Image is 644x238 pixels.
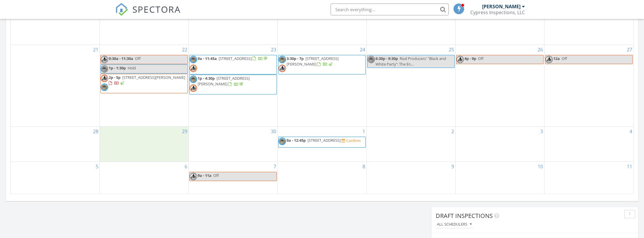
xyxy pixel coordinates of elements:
[95,162,100,171] a: Go to October 5, 2025
[92,127,100,136] a: Go to September 28, 2025
[478,56,484,61] span: Off
[101,84,108,91] img: certifiedprofessionalinspectorcpilogo.jpg
[115,8,181,20] a: SPECTORA
[198,56,269,61] a: 9a - 11:45a [STREET_ADDRESS]
[188,127,277,162] td: Go to September 30, 2025
[190,76,197,83] img: certifiedprofessionalinspectorcpilogo.jpg
[539,127,544,136] a: Go to October 3, 2025
[482,4,521,9] div: [PERSON_NAME]
[190,56,197,63] img: certifiedprofessionalinspectorcpilogo.jpg
[219,56,252,61] span: [STREET_ADDRESS]
[11,127,100,162] td: Go to September 28, 2025
[122,75,185,80] span: [STREET_ADDRESS][PERSON_NAME]
[470,9,525,15] div: Cypress Inspections, LLC
[544,162,633,194] td: Go to October 11, 2025
[361,162,366,171] a: Go to October 8, 2025
[115,3,128,16] img: The Best Home Inspection Software - Spectora
[198,76,250,87] span: [STREET_ADDRESS][PERSON_NAME]
[190,84,197,92] img: defectsartboard_1100.jpg
[109,75,185,86] a: 2p - 5p [STREET_ADDRESS][PERSON_NAME]
[448,45,455,54] a: Go to September 25, 2025
[287,56,339,67] span: [STREET_ADDRESS][PERSON_NAME]
[190,173,197,180] img: defectsartboard_1100.jpg
[272,162,277,171] a: Go to October 7, 2025
[626,45,633,54] a: Go to September 27, 2025
[375,56,446,67] span: Real Producers' "Black and White Party": The En...
[436,221,473,229] button: All schedulers
[109,65,126,71] span: 1p - 1:30p
[346,138,361,143] div: Confirm
[456,162,544,194] td: Go to October 10, 2025
[181,45,188,54] a: Go to September 22, 2025
[626,162,633,171] a: Go to October 11, 2025
[277,127,366,162] td: Go to October 1, 2025
[190,65,197,72] img: defectsartboard_1100.jpg
[450,162,455,171] a: Go to October 9, 2025
[188,162,277,194] td: Go to October 7, 2025
[456,127,544,162] td: Go to October 3, 2025
[198,76,215,81] span: 1p - 4:30p
[109,75,121,80] span: 2p - 5p
[279,65,286,72] img: defectsartboard_1100.jpg
[100,162,188,194] td: Go to October 6, 2025
[198,173,212,178] span: 9a - 11a
[287,56,304,61] span: 3:30p - 7p
[287,56,339,67] a: 3:30p - 7p [STREET_ADDRESS][PERSON_NAME]
[367,127,456,162] td: Go to October 2, 2025
[456,56,464,63] img: defectsartboard_1100.jpg
[375,56,398,61] span: 6:30p - 9:30p
[277,45,366,127] td: Go to September 24, 2025
[198,76,250,87] a: 1p - 4:30p [STREET_ADDRESS][PERSON_NAME]
[11,162,100,194] td: Go to October 5, 2025
[437,222,472,226] div: All schedulers
[456,45,544,127] td: Go to September 26, 2025
[450,127,455,136] a: Go to October 2, 2025
[287,138,341,143] a: 9a - 12:45p [STREET_ADDRESS]
[189,75,277,94] a: 1p - 4:30p [STREET_ADDRESS][PERSON_NAME]
[279,138,286,145] img: certifiedprofessionalinspectorcpilogo.jpg
[278,137,366,147] a: 9a - 12:45p [STREET_ADDRESS] Confirm
[536,162,544,171] a: Go to October 10, 2025
[270,127,277,136] a: Go to September 30, 2025
[100,127,188,162] td: Go to September 29, 2025
[308,138,341,143] span: [STREET_ADDRESS]
[367,56,375,63] img: certifiedprofessionalinspectorcpilogo.jpg
[277,162,366,194] td: Go to October 8, 2025
[101,65,108,73] img: certifiedprofessionalinspectorcpilogo.jpg
[183,162,188,171] a: Go to October 6, 2025
[436,212,493,220] span: Draft Inspections
[101,56,108,63] img: defectsartboard_1100.jpg
[101,75,108,82] img: defectsartboard_1100.jpg
[132,3,181,15] span: SPECTORA
[92,45,100,54] a: Go to September 21, 2025
[536,45,544,54] a: Go to September 26, 2025
[128,65,136,71] span: Hold
[11,45,100,127] td: Go to September 21, 2025
[181,127,188,136] a: Go to September 29, 2025
[270,45,277,54] a: Go to September 23, 2025
[367,162,456,194] td: Go to October 9, 2025
[628,127,633,136] a: Go to October 4, 2025
[553,56,560,61] span: 12a
[361,127,366,136] a: Go to October 1, 2025
[213,173,219,178] span: Off
[135,56,141,61] span: Off
[341,138,361,144] a: Confirm
[331,4,449,15] input: Search everything...
[367,45,456,127] td: Go to September 25, 2025
[198,56,217,61] span: 9a - 11:45a
[359,45,366,54] a: Go to September 24, 2025
[279,56,286,63] img: certifiedprofessionalinspectorcpilogo.jpg
[109,56,133,61] span: 9:30a - 11:30a
[464,56,476,61] span: 4p - 9p
[188,45,277,127] td: Go to September 23, 2025
[562,56,567,61] span: Off
[189,55,277,74] a: 9a - 11:45a [STREET_ADDRESS]
[544,127,633,162] td: Go to October 4, 2025
[100,45,188,127] td: Go to September 22, 2025
[100,74,188,93] a: 2p - 5p [STREET_ADDRESS][PERSON_NAME]
[287,138,306,143] span: 9a - 12:45p
[278,55,366,74] a: 3:30p - 7p [STREET_ADDRESS][PERSON_NAME]
[545,56,553,63] img: defectsartboard_1100.jpg
[544,45,633,127] td: Go to September 27, 2025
